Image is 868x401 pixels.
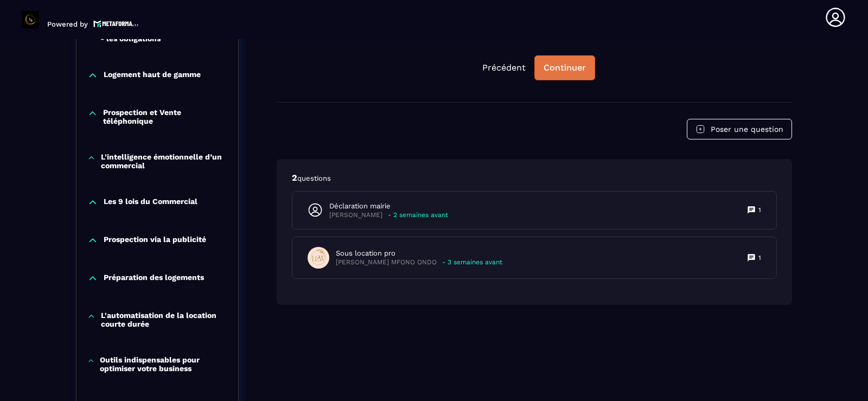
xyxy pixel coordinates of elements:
[474,56,534,80] button: Précédent
[292,172,777,184] p: 2
[103,108,227,125] p: Prospection et Vente téléphonique
[329,201,448,211] p: Déclaration mairie
[758,206,761,214] p: 1
[329,211,382,219] p: [PERSON_NAME]
[104,197,197,208] p: Les 9 lois du Commercial
[100,355,227,373] p: Outils indispensables pour optimiser votre business
[534,55,595,80] button: Continuer
[104,235,206,246] p: Prospection via la publicité
[104,70,201,81] p: Logement haut de gamme
[101,311,227,328] p: L'automatisation de la location courte durée
[758,253,761,262] p: 1
[297,174,331,182] span: questions
[336,249,502,258] p: Sous location pro
[687,119,792,139] button: Poser une question
[442,258,502,266] p: - 3 semaines avant
[388,211,448,219] p: - 2 semaines avant
[336,258,437,266] p: [PERSON_NAME] MFONO ONDO
[47,20,88,28] p: Powered by
[101,152,227,170] p: L'intelligence émotionnelle d’un commercial
[544,62,586,73] div: Continuer
[104,273,204,284] p: Préparation des logements
[93,19,139,28] img: logo
[22,11,39,28] img: logo-branding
